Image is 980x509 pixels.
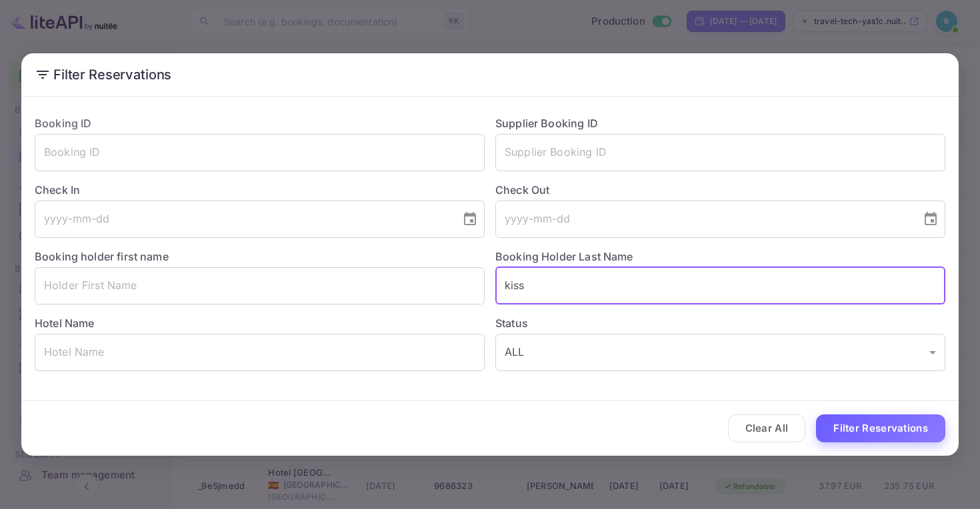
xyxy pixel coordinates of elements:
[495,134,945,171] input: Supplier Booking ID
[457,206,483,233] button: Choose date
[917,206,944,233] button: Choose date
[495,250,633,263] label: Booking Holder Last Name
[495,117,598,130] label: Supplier Booking ID
[495,315,945,331] label: Status
[495,334,945,371] div: ALL
[21,53,959,96] h2: Filter Reservations
[35,134,485,171] input: Booking ID
[35,182,485,198] label: Check In
[816,414,945,443] button: Filter Reservations
[35,117,92,130] label: Booking ID
[728,414,806,443] button: Clear All
[495,182,945,198] label: Check Out
[35,334,485,371] input: Hotel Name
[35,316,95,330] label: Hotel Name
[35,267,485,304] input: Holder First Name
[35,201,451,238] input: yyyy-mm-dd
[495,201,912,238] input: yyyy-mm-dd
[495,267,945,304] input: Holder Last Name
[35,250,169,263] label: Booking holder first name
